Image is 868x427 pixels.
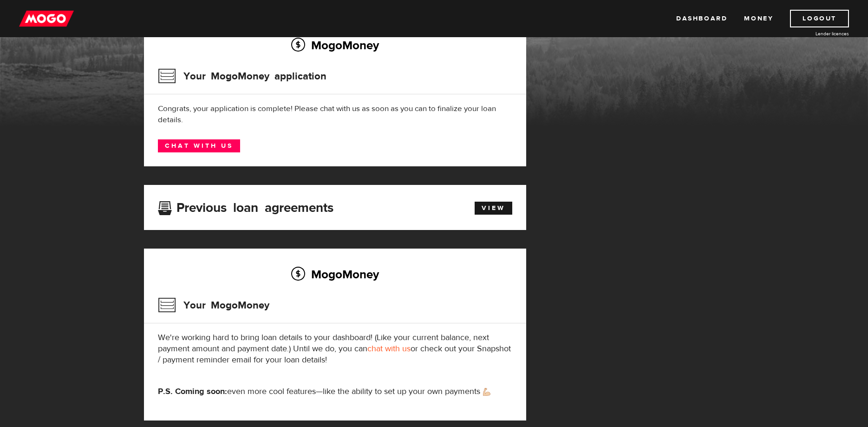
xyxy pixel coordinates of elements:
[158,139,240,152] a: Chat with us
[158,332,512,366] p: We're working hard to bring loan details to your dashboard! (Like your current balance, next paym...
[475,202,512,215] a: View
[158,200,333,212] h3: Previous loan agreements
[744,10,773,27] a: Money
[158,264,512,284] h2: MogoMoney
[158,35,512,55] h2: MogoMoney
[790,10,849,27] a: Logout
[682,211,868,427] iframe: LiveChat chat widget
[779,30,849,37] a: Lender licences
[158,64,326,88] h3: Your MogoMoney application
[158,293,269,317] h3: Your MogoMoney
[158,103,512,125] div: Congrats, your application is complete! Please chat with us as soon as you can to finalize your l...
[676,10,727,27] a: Dashboard
[158,386,512,397] p: even more cool features—like the ability to set up your own payments
[19,10,74,27] img: mogo_logo-11ee424be714fa7cbb0f0f49df9e16ec.png
[367,343,411,354] a: chat with us
[483,388,490,396] img: strong arm emoji
[158,386,227,397] strong: P.S. Coming soon:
